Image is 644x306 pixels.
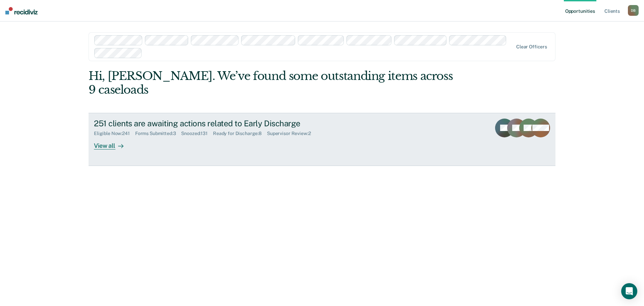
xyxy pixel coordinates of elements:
img: Recidiviz [5,7,38,14]
div: Eligible Now : 241 [94,131,135,136]
div: D B [628,5,639,16]
div: Clear officers [516,44,547,50]
div: Open Intercom Messenger [621,283,637,299]
button: DB [628,5,639,16]
div: Supervisor Review : 2 [267,131,316,136]
div: View all [94,136,131,149]
div: Forms Submitted : 3 [135,131,181,136]
a: 251 clients are awaiting actions related to Early DischargeEligible Now:241Forms Submitted:3Snooz... [89,113,555,166]
div: 251 clients are awaiting actions related to Early Discharge [94,119,329,128]
div: Ready for Discharge : 8 [213,131,267,136]
div: Snoozed : 131 [181,131,213,136]
div: Hi, [PERSON_NAME]. We’ve found some outstanding items across 9 caseloads [89,69,462,97]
